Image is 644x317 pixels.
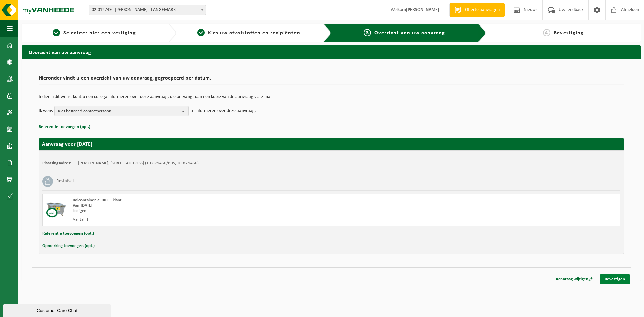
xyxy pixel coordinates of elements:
button: Referentie toevoegen (opt.) [39,123,90,131]
span: 2 [197,29,205,36]
a: 1Selecteer hier een vestiging [25,29,163,37]
span: 02-012749 - DEMAGRI LANGEMARK - LANGEMARK [89,5,206,15]
button: Opmerking toevoegen (opt.) [42,242,95,250]
span: Overzicht van uw aanvraag [374,30,445,36]
a: Offerte aanvragen [449,3,505,17]
button: Kies bestaand contactpersoon [54,106,189,116]
p: Indien u dit wenst kunt u een collega informeren over deze aanvraag, die ontvangt dan een kopie v... [39,95,624,99]
span: Bevestiging [554,30,584,36]
span: Kies uw afvalstoffen en recipiënten [208,30,300,36]
strong: Plaatsingsadres: [42,161,71,165]
h2: Overzicht van uw aanvraag [22,45,641,58]
button: Referentie toevoegen (opt.) [42,229,94,238]
span: 3 [364,29,371,36]
strong: Van [DATE] [73,203,92,208]
h3: Restafval [56,176,74,187]
span: 4 [543,29,550,36]
a: 2Kies uw afvalstoffen en recipiënten [180,29,318,37]
span: 02-012749 - DEMAGRI LANGEMARK - LANGEMARK [89,5,206,15]
span: Selecteer hier een vestiging [63,30,136,36]
iframe: chat widget [3,302,112,317]
h2: Hieronder vindt u een overzicht van uw aanvraag, gegroepeerd per datum. [39,75,624,85]
a: Bevestigen [600,274,630,284]
div: Aantal: 1 [73,217,358,222]
strong: [PERSON_NAME] [406,7,439,12]
p: Ik wens [39,106,53,116]
span: Rolcontainer 2500 L - klant [73,198,122,202]
span: Kies bestaand contactpersoon [58,106,179,116]
img: WB-2500-CU.png [46,198,66,218]
a: Aanvraag wijzigen [551,274,598,284]
td: [PERSON_NAME], [STREET_ADDRESS] (10-879456/BUS, 10-879456) [78,161,199,166]
strong: Aanvraag voor [DATE] [42,142,92,147]
span: 1 [53,29,60,36]
p: te informeren over deze aanvraag. [190,106,256,116]
span: Offerte aanvragen [463,7,501,13]
div: Ledigen [73,208,358,214]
